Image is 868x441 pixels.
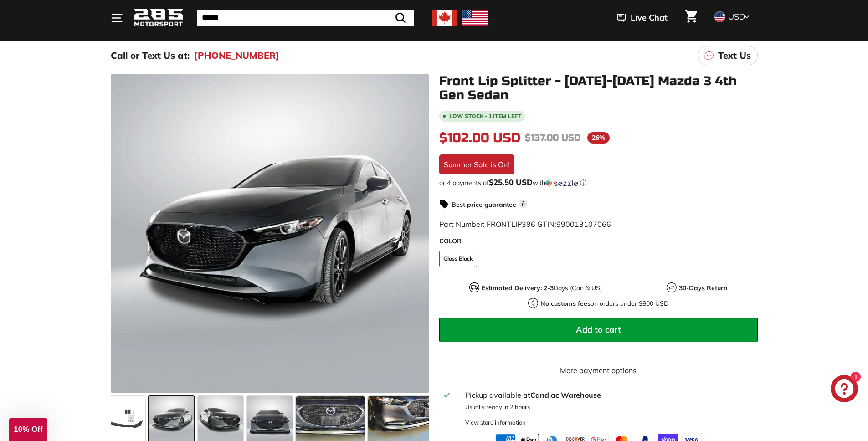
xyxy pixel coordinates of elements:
span: $137.00 USD [525,132,580,144]
p: on orders under $800 USD [540,299,668,308]
button: Add to cart [439,318,758,342]
a: Text Us [698,46,758,65]
span: USD [728,11,745,22]
span: 990013107066 [556,220,611,229]
div: Summer Sale is On! [439,154,514,174]
p: Days (Can & US) [482,283,602,293]
img: Sezzle [545,179,578,187]
span: i [519,200,527,208]
button: Live Chat [605,6,679,29]
inbox-online-store-chat: Shopify online store chat [828,375,861,405]
label: COLOR [439,236,758,246]
div: 10% Off [9,418,47,441]
p: Usually ready in 2 hours [465,403,752,411]
span: 26% [587,132,610,144]
strong: No customs fees [540,299,591,308]
img: Logo_285_Motorsport_areodynamics_components [134,7,184,29]
span: $25.50 USD [489,177,533,187]
strong: Estimated Delivery: 2-3 [482,284,554,292]
div: or 4 payments of$25.50 USDwithSezzle Click to learn more about Sezzle [439,178,758,187]
span: Low stock - 1 item left [449,113,521,119]
p: Text Us [718,49,751,62]
strong: Best price guarantee [452,200,516,209]
span: Live Chat [631,12,668,24]
div: or 4 payments of with [439,178,758,187]
a: Cart [679,2,703,33]
strong: Candiac Warehouse [530,390,601,400]
strong: 30-Days Return [679,284,727,292]
span: Add to cart [576,324,621,335]
a: More payment options [439,365,758,376]
div: Pickup available at [465,390,752,400]
input: Search [197,10,414,26]
div: View store information [465,418,526,427]
p: Call or Text Us at: [111,49,190,62]
h1: Front Lip Splitter - [DATE]-[DATE] Mazda 3 4th Gen Sedan [439,74,758,103]
span: 10% Off [14,425,42,434]
span: $102.00 USD [439,130,520,146]
span: Part Number: FRONTLIP386 GTIN: [439,220,611,229]
a: [PHONE_NUMBER] [194,49,279,62]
